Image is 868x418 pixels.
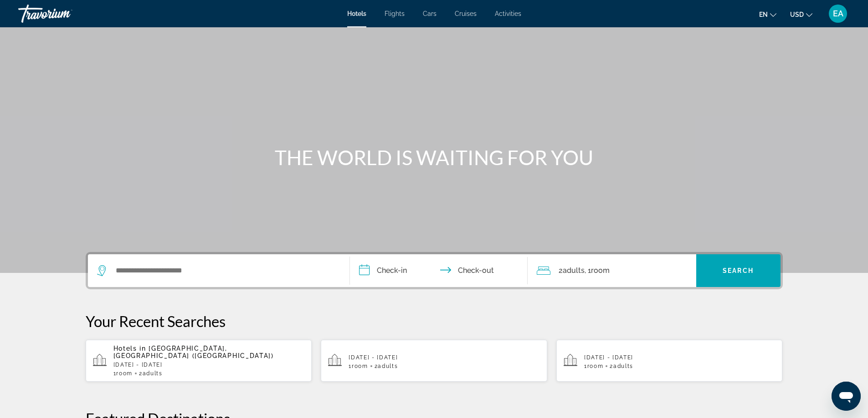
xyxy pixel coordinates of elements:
[86,339,312,382] button: Hotels in [GEOGRAPHIC_DATA], [GEOGRAPHIC_DATA] ([GEOGRAPHIC_DATA])[DATE] - [DATE]1Room2Adults
[86,312,783,330] p: Your Recent Searches
[790,8,812,21] button: Change currency
[385,10,405,17] a: Flights
[352,363,368,369] span: Room
[585,264,610,277] span: , 1
[113,345,146,352] span: Hotels in
[759,8,776,21] button: Change language
[321,339,547,382] button: [DATE] - [DATE]1Room2Adults
[833,9,843,18] span: EA
[587,363,604,369] span: Room
[613,363,633,369] span: Adults
[495,10,521,17] a: Activities
[584,354,776,361] p: [DATE] - [DATE]
[349,363,368,369] span: 1
[563,266,585,275] span: Adults
[723,267,754,274] span: Search
[423,10,437,17] a: Cars
[591,266,610,275] span: Room
[826,4,850,23] button: User Menu
[559,264,585,277] span: 2
[455,10,477,17] a: Cruises
[790,11,804,18] span: USD
[696,254,781,287] button: Search
[378,363,398,369] span: Adults
[375,363,398,369] span: 2
[113,370,133,377] span: 1
[18,2,109,25] a: Travorium
[832,382,861,411] iframe: Button to launch messaging window
[584,363,603,369] span: 1
[88,254,781,287] div: Search widget
[139,370,163,377] span: 2
[347,10,366,17] a: Hotels
[528,254,696,287] button: Travelers: 2 adults, 0 children
[610,363,633,369] span: 2
[759,11,768,18] span: en
[556,339,783,382] button: [DATE] - [DATE]1Room2Adults
[116,370,133,377] span: Room
[113,362,305,368] p: [DATE] - [DATE]
[143,370,163,377] span: Adults
[349,354,540,361] p: [DATE] - [DATE]
[350,254,528,287] button: Check in and out dates
[263,146,605,169] h1: THE WORLD IS WAITING FOR YOU
[113,345,274,359] span: [GEOGRAPHIC_DATA], [GEOGRAPHIC_DATA] ([GEOGRAPHIC_DATA])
